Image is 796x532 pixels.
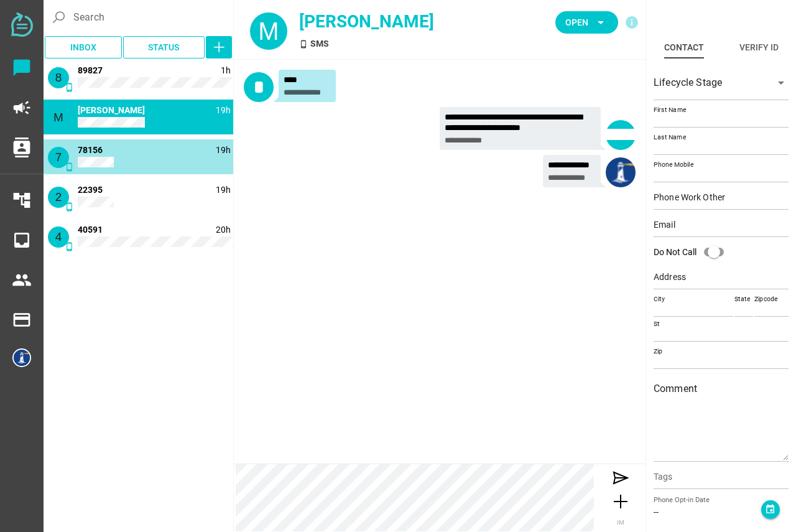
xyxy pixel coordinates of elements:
[11,12,33,37] img: svg+xml;base64,PD94bWwgdmVyc2lvbj0iMS4wIiBlbmNvZGluZz0iVVRGLTgiPz4KPHN2ZyB2ZXJzaW9uPSIxLjEiIHZpZX...
[654,292,733,317] input: City
[654,130,789,155] input: Last Name
[12,58,32,78] i: chat_bubble
[299,37,493,50] div: SMS
[593,15,608,30] i: arrow_drop_down
[739,40,779,55] div: Verify ID
[624,15,639,30] i: info
[654,495,761,506] div: Phone Opt-in Date
[654,264,789,289] input: Address
[78,185,103,195] span: 22395
[216,105,231,115] span: 1759009617
[55,230,62,243] span: 4
[65,83,74,92] i: SMS
[299,40,308,49] i: SMS
[617,519,624,526] span: IM
[45,36,122,58] button: Inbox
[654,473,789,488] input: Tags
[65,202,74,212] i: SMS
[654,388,789,460] textarea: Comment
[734,292,753,317] input: State
[654,103,789,128] input: First Name
[565,15,588,30] span: Open
[55,190,62,203] span: 2
[148,40,179,55] span: Status
[654,317,789,342] input: St
[78,65,103,75] span: 89827
[12,138,32,157] i: contacts
[55,151,62,164] span: 7
[12,310,32,330] i: payment
[299,9,493,35] div: [PERSON_NAME]
[12,98,32,118] i: campaign
[774,75,789,90] i: arrow_drop_down
[555,11,618,34] button: Open
[70,40,96,55] span: Inbox
[654,344,789,369] input: Zip
[12,230,32,250] i: inbox
[664,40,704,55] div: Contact
[654,506,761,519] div: --
[65,242,74,251] i: SMS
[65,123,74,132] i: SMS
[78,105,145,115] span: 14152166899
[654,185,789,210] input: Phone Work Other
[258,17,279,45] span: M
[123,36,205,58] button: Status
[654,157,789,182] input: Phone Mobile
[55,71,62,84] span: 8
[65,162,74,172] i: SMS
[654,246,696,259] div: Do Not Call
[654,212,789,237] input: Email
[765,504,775,515] i: event
[654,240,731,264] div: Do Not Call
[216,145,231,155] span: 1759009433
[53,111,63,124] span: M
[78,145,103,155] span: 78156
[221,65,231,75] span: 1759075406
[78,225,103,235] span: 40591
[216,185,231,195] span: 1759009423
[12,190,32,210] i: account_tree
[754,292,789,317] input: Zipcode
[12,270,32,290] i: people
[12,348,31,367] img: 5e5013c4774eeba51c753a8a-30.png
[216,225,231,235] span: 1759009076
[606,157,636,187] img: 5e5013c4774eeba51c753a8a-30.png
